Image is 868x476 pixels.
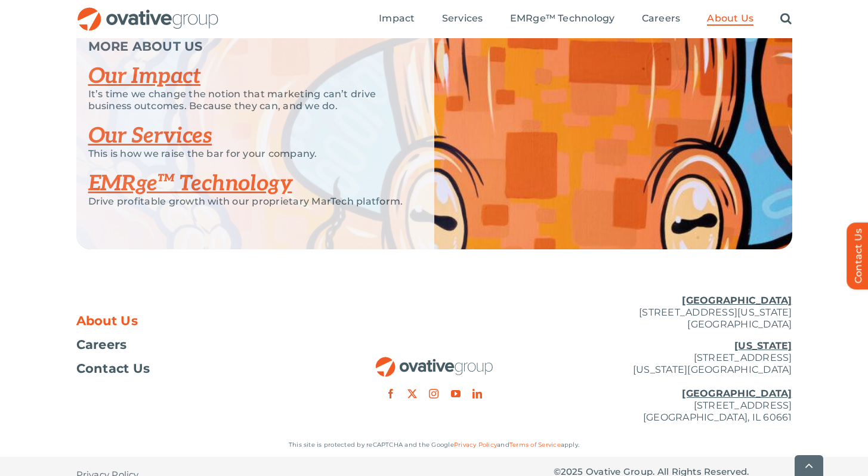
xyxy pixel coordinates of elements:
a: instagram [429,389,438,398]
a: EMRge™ Technology [510,13,615,26]
p: This site is protected by reCAPTCHA and the Google and apply. [76,439,792,451]
p: It’s time we change the notion that marketing can’t drive business outcomes. Because they can, an... [88,88,404,112]
nav: Footer Menu [76,315,315,375]
a: Terms of Service [509,441,561,449]
p: This is how we raise the bar for your company. [88,148,404,160]
span: About Us [76,315,138,327]
u: [GEOGRAPHIC_DATA] [682,295,792,306]
a: Services [442,13,483,26]
a: linkedin [472,389,482,398]
p: MORE ABOUT US [88,41,404,52]
u: [US_STATE] [734,340,792,351]
p: Drive profitable growth with our proprietary MarTech platform. [88,196,404,208]
span: About Us [707,13,753,24]
a: Careers [642,13,681,26]
p: [STREET_ADDRESS][US_STATE] [GEOGRAPHIC_DATA] [554,295,792,330]
a: Our Impact [88,63,201,89]
span: Impact [379,13,415,24]
a: facebook [386,389,396,398]
a: Privacy Policy [454,441,497,449]
a: Search [780,13,792,26]
a: Contact Us [76,363,315,375]
span: Careers [76,339,127,351]
a: Our Services [88,123,212,149]
u: [GEOGRAPHIC_DATA] [682,388,792,399]
a: About Us [76,315,315,327]
a: OG_Full_horizontal_RGB [76,6,220,17]
a: twitter [407,389,417,398]
a: youtube [451,389,461,398]
a: EMRge™ Technology [88,171,292,197]
a: Careers [76,339,315,351]
span: Services [442,13,483,24]
span: EMRge™ Technology [510,13,615,24]
a: Impact [379,13,415,26]
a: OG_Full_horizontal_RGB [375,356,494,367]
span: Careers [642,13,681,24]
span: Contact Us [76,363,150,375]
p: [STREET_ADDRESS] [US_STATE][GEOGRAPHIC_DATA] [STREET_ADDRESS] [GEOGRAPHIC_DATA], IL 60661 [554,340,792,424]
a: About Us [707,13,753,26]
